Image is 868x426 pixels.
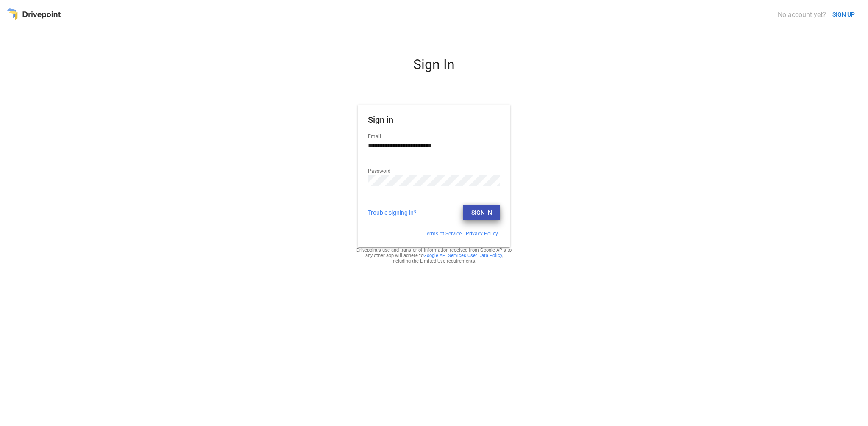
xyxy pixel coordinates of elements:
button: Sign In [463,205,500,220]
div: No account yet? [778,11,826,19]
button: SIGN UP [829,7,858,22]
a: Trouble signing in? [368,209,417,216]
div: Drivepoint's use and transfer of information received from Google APIs to any other app will adhe... [356,247,512,264]
a: Privacy Policy [466,231,498,237]
h1: Sign in [368,115,500,132]
a: Terms of Service [424,231,462,237]
div: Sign In [332,56,536,79]
a: Google API Services User Data Policy [423,253,502,258]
